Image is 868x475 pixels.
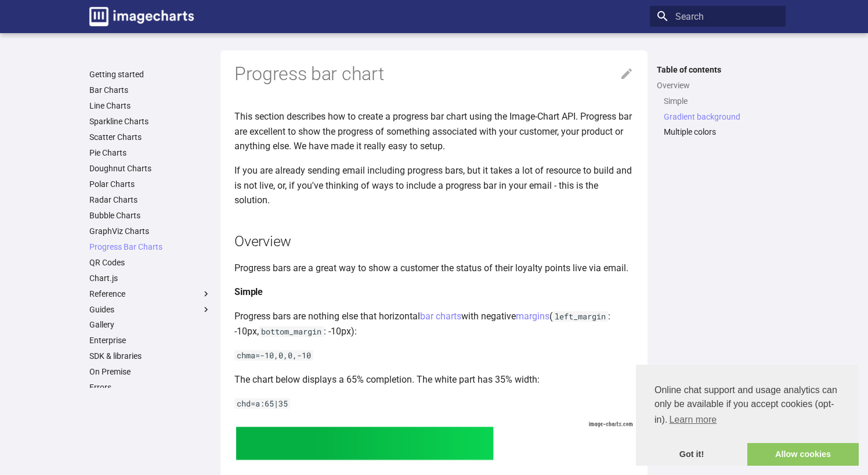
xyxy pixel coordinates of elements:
p: Progress bars are a great way to show a customer the status of their loyalty points live via email. [234,261,634,276]
input: Search [650,6,786,27]
a: margins [516,311,549,322]
a: SDK & libraries [89,351,211,361]
code: chma=-10,0,0,-10 [234,350,313,361]
a: learn more about cookies [667,411,718,429]
a: Getting started [89,69,211,80]
p: Progress bars are nothing else that horizontal with negative ( : -10px, : -10px): [234,309,634,339]
code: chd=a:65|35 [234,398,290,409]
a: QR Codes [89,257,211,268]
a: Progress Bar Charts [89,242,211,252]
p: If you are already sending email including progress bars, but it takes a lot of resource to build... [234,163,634,208]
a: Sparkline Charts [89,116,211,127]
code: bottom_margin [259,326,324,337]
a: GraphViz Charts [89,226,211,236]
a: Gradient background [664,111,779,122]
h1: Progress bar chart [234,62,634,87]
a: On Premise [89,366,211,377]
a: Bubble Charts [89,210,211,221]
a: dismiss cookie message [636,443,747,466]
a: Multiple colors [664,127,779,137]
nav: Table of contents [650,64,786,138]
a: Doughnut Charts [89,163,211,174]
a: Enterprise [89,335,211,346]
a: Simple [664,96,779,106]
a: Radar Charts [89,195,211,205]
a: Pie Charts [89,147,211,158]
h4: Simple [234,285,634,300]
a: Chart.js [89,273,211,283]
a: Image-Charts documentation [85,2,198,31]
label: Reference [89,289,211,299]
a: Scatter Charts [89,132,211,142]
a: Polar Charts [89,179,211,189]
a: allow cookies [747,443,859,466]
h2: Overview [234,231,634,251]
a: Gallery [89,319,211,330]
a: Line Charts [89,100,211,111]
p: The chart below displays a 65% completion. The white part has 35% width: [234,372,634,387]
a: Errors [89,382,211,393]
a: Bar Charts [89,85,211,95]
code: left_margin [552,311,608,322]
a: Overview [657,80,779,91]
label: Table of contents [650,64,786,75]
img: progress bar image with linear gradient [234,420,634,466]
div: cookieconsent [636,365,859,466]
img: logo [89,7,194,26]
a: bar charts [420,311,461,322]
nav: Overview [657,96,779,138]
label: Guides [89,304,211,315]
p: This section describes how to create a progress bar chart using the Image-Chart API. Progress bar... [234,109,634,154]
span: Online chat support and usage analytics can only be available if you accept cookies (opt-in). [654,383,840,429]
